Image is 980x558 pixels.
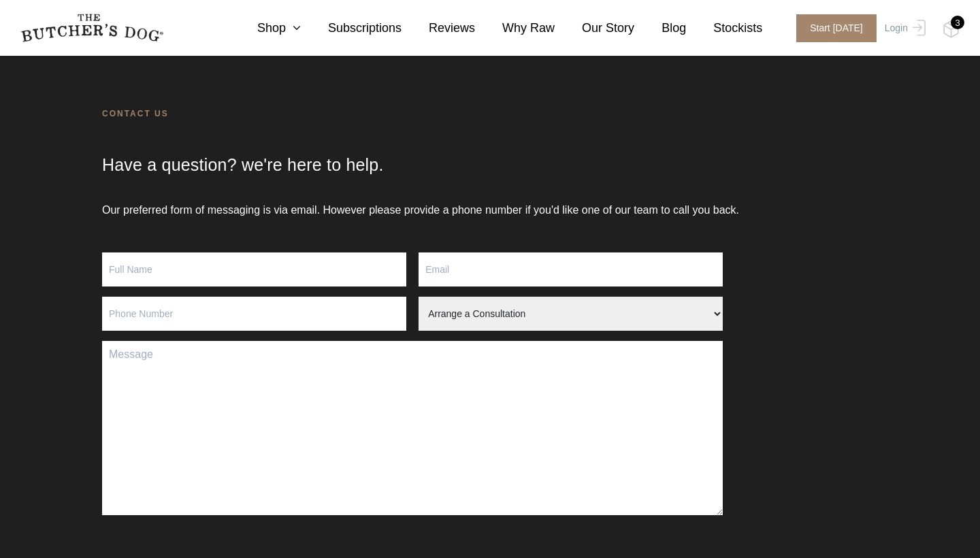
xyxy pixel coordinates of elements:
a: Why Raw [475,19,555,37]
a: Shop [230,19,301,37]
h1: Contact Us [102,107,878,154]
img: TBD_Cart-Full.png [943,20,960,38]
span: Start [DATE] [796,14,877,42]
a: Our Story [555,19,634,37]
p: Our preferred form of messaging is via email. However please provide a phone number if you'd like... [102,202,878,252]
a: Subscriptions [301,19,402,37]
a: Reviews [402,19,475,37]
input: Phone Number [102,297,406,331]
a: Blog [634,19,686,37]
div: 3 [951,16,964,29]
input: Email [419,252,723,286]
a: Stockists [686,19,762,37]
a: Login [881,14,926,42]
h2: Have a question? we're here to help. [102,154,878,202]
input: Full Name [102,252,406,286]
a: Start [DATE] [783,14,881,42]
